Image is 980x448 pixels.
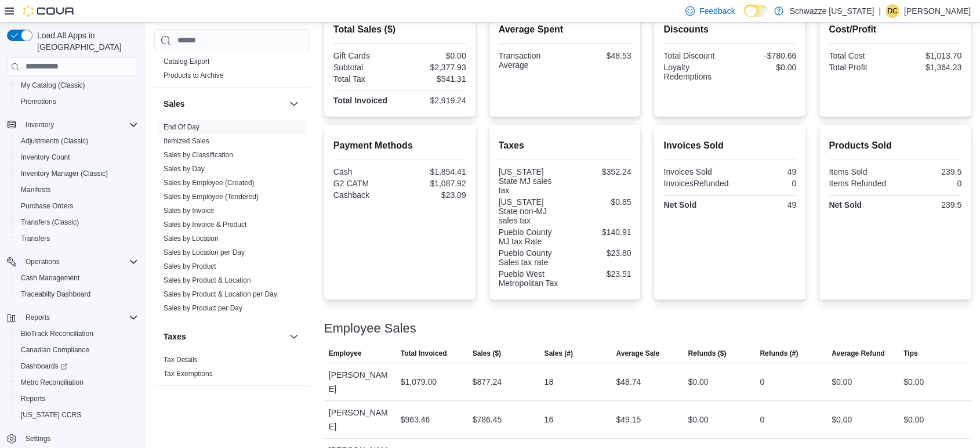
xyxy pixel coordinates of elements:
button: Adjustments (Classic) [12,133,143,149]
div: Total Discount [663,51,727,60]
div: $541.31 [402,74,466,84]
div: 0 [760,375,764,389]
div: $0.00 [832,375,852,389]
a: Sales by Employee (Created) [164,179,255,187]
div: $0.00 [732,63,796,72]
h2: Total Sales ($) [333,23,466,37]
div: [US_STATE] State MJ sales tax [499,167,562,195]
a: Dashboards [16,359,72,373]
a: BioTrack Reconciliation [16,327,98,341]
a: Reports [16,392,50,406]
button: Traceabilty Dashboard [12,286,143,302]
button: Operations [21,255,64,269]
span: Transfers [16,232,138,245]
a: Itemized Sales [164,137,209,145]
div: 49 [732,167,796,176]
h2: Invoices Sold [663,139,796,153]
button: Sales [164,98,285,110]
button: Operations [2,254,143,270]
button: Inventory [2,117,143,133]
span: My Catalog (Classic) [16,78,138,92]
img: Cova [23,5,75,17]
div: Total Tax [333,74,397,84]
span: Sales by Invoice & Product [164,220,246,229]
a: Inventory Count [16,150,75,164]
span: Reports [21,310,138,324]
div: 239.5 [898,200,961,209]
a: Sales by Employee (Tendered) [164,193,259,201]
span: Reports [16,392,138,406]
div: Invoices Sold [663,167,727,176]
span: Adjustments (Classic) [16,134,138,148]
div: $0.00 [688,413,708,427]
span: Inventory Manager (Classic) [16,167,138,180]
span: Sales by Invoice [164,206,214,215]
span: Sales by Product [164,262,216,271]
span: Itemized Sales [164,136,209,146]
div: $140.91 [567,227,631,237]
h2: Products Sold [829,139,961,153]
div: Total Profit [829,63,892,72]
span: Canadian Compliance [16,343,138,357]
div: $877.24 [473,375,502,389]
span: End Of Day [164,122,199,132]
a: Sales by Product [164,262,216,270]
button: Transfers (Classic) [12,214,143,230]
div: [PERSON_NAME] [324,363,396,400]
button: Reports [2,309,143,326]
span: Metrc Reconciliation [16,375,138,389]
span: Purchase Orders [16,199,138,213]
div: Items Refunded [829,179,892,188]
a: Sales by Classification [164,151,233,159]
div: $963.46 [401,413,430,427]
a: Settings [21,432,55,446]
span: Sales by Location per Day [164,248,245,257]
span: Reports [26,313,50,322]
div: InvoicesRefunded [663,179,728,188]
span: My Catalog (Classic) [21,81,85,90]
button: Inventory Manager (Classic) [12,165,143,182]
div: 239.5 [898,167,961,176]
a: Products to Archive [164,71,223,80]
div: Gift Cards [333,51,397,60]
div: Items Sold [829,167,892,176]
h2: Average Spent [499,23,631,37]
span: Manifests [16,183,138,197]
span: Refunds ($) [688,349,726,358]
a: Tax Details [164,356,198,364]
span: Metrc Reconciliation [21,378,84,387]
div: 18 [545,375,554,389]
div: 49 [732,200,796,209]
a: Adjustments (Classic) [16,134,93,148]
button: Canadian Compliance [12,342,143,358]
div: 0 [898,179,961,188]
a: Metrc Reconciliation [16,375,88,389]
div: Cashback [333,190,397,200]
span: Refunds (#) [760,349,798,358]
div: Pueblo County MJ tax Rate [499,227,562,246]
button: [US_STATE] CCRS [12,407,143,423]
span: BioTrack Reconciliation [16,327,138,341]
a: Catalog Export [164,57,209,66]
button: My Catalog (Classic) [12,77,143,93]
span: Catalog Export [164,57,209,66]
div: $2,377.93 [402,63,466,72]
h2: Payment Methods [333,139,466,153]
button: Taxes [287,330,301,344]
strong: Total Invoiced [333,96,387,105]
div: Total Cost [829,51,892,60]
button: Reports [21,310,55,324]
span: Sales by Employee (Created) [164,178,255,187]
span: Sales by Location [164,234,219,243]
span: Dashboards [16,359,138,373]
span: BioTrack Reconciliation [21,329,93,338]
span: Sales by Day [164,164,205,174]
span: Settings [21,431,138,446]
span: Tax Exemptions [164,369,213,378]
div: Subtotal [333,63,397,72]
span: Dark Mode [744,17,745,17]
div: $23.09 [402,190,466,200]
h3: Taxes [164,331,186,342]
span: Settings [26,434,50,443]
a: Sales by Product & Location [164,276,251,284]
